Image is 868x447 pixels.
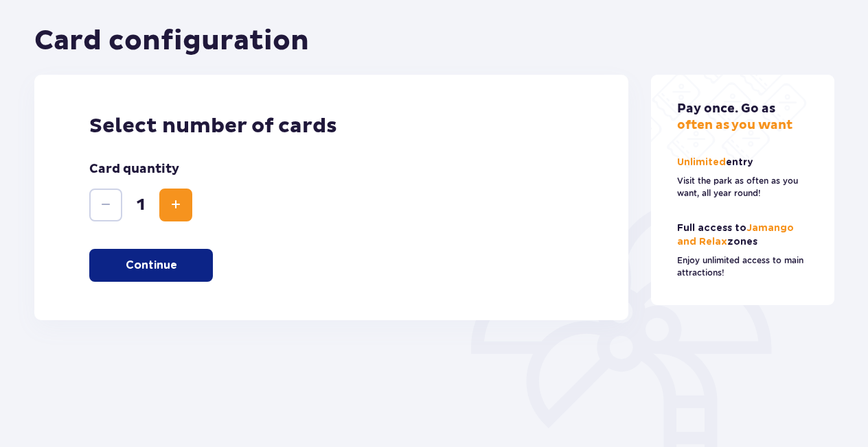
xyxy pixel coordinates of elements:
span: 1 [125,195,157,215]
p: often as you want [677,101,792,134]
p: Select number of cards [89,113,573,139]
p: Card quantity [89,161,179,178]
p: Visit the park as often as you want, all year round! [677,175,809,200]
span: Full access to [677,223,746,233]
button: Decrease [89,189,122,221]
span: Pay once. Go as [677,101,775,117]
button: Increase [159,189,192,221]
span: entry [726,158,753,167]
button: Continue [89,249,213,282]
p: Unlimited [677,156,756,169]
span: zones [727,237,757,247]
p: Continue [126,258,177,273]
p: Jamango and Relax [677,221,809,249]
p: Enjoy unlimited access to main attractions! [677,254,809,279]
h1: Card configuration [34,24,309,58]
